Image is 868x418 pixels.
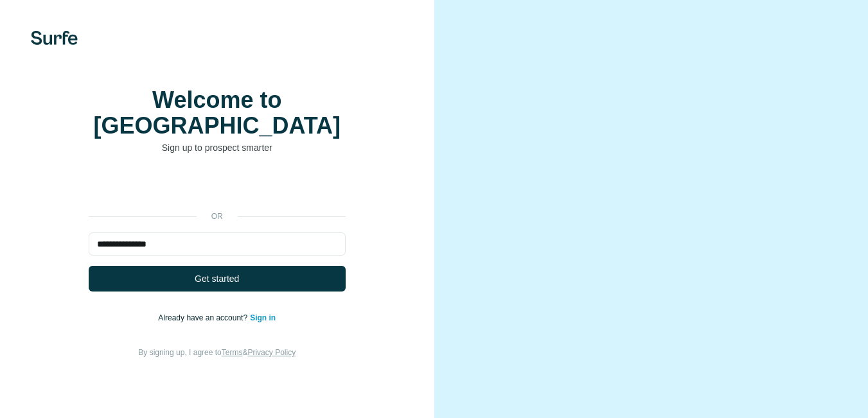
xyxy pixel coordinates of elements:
p: Sign up to prospect smarter [89,141,346,154]
span: Already have an account? [158,313,250,322]
span: By signing up, I agree to & [138,348,296,357]
a: Privacy Policy [247,348,296,357]
img: Surfe's logo [31,31,78,45]
h1: Welcome to [GEOGRAPHIC_DATA] [89,87,346,139]
a: Terms [222,348,243,357]
span: Get started [195,272,239,285]
button: Get started [89,266,346,292]
a: Sign in [250,313,276,322]
p: or [197,211,238,222]
iframe: Sign in with Google Button [82,173,352,202]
